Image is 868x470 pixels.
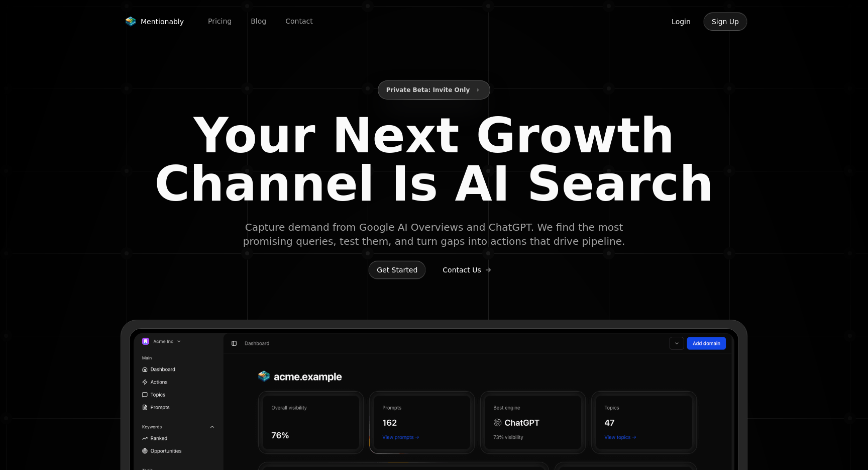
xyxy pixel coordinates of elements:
[200,14,240,29] a: Pricing
[243,14,274,29] a: Blog
[386,84,470,96] span: Private Beta: Invite Only
[368,260,426,279] button: Get Started
[141,17,184,27] span: Mentionably
[663,12,699,31] button: Login
[121,15,188,29] a: Mentionably
[145,112,723,208] span: Your Next Growth Channel Is AI Search
[443,265,481,275] span: Contact Us
[378,80,491,100] button: Private Beta: Invite Only
[434,260,499,279] button: Contact Us
[703,12,747,31] button: Sign Up
[277,14,320,29] a: Contact
[241,220,627,248] span: Capture demand from Google AI Overviews and ChatGPT. We find the most promising queries, test the...
[125,17,137,27] img: Mentionably logo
